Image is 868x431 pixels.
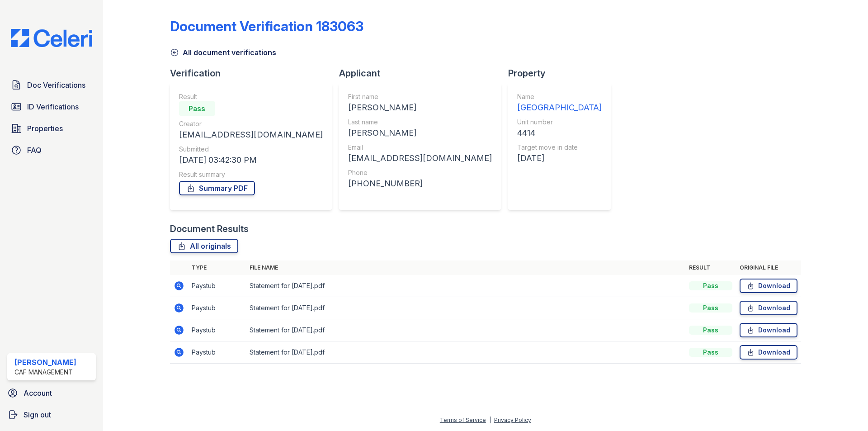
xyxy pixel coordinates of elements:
th: Original file [736,260,801,275]
th: Type [188,260,246,275]
div: Verification [170,67,339,80]
span: FAQ [27,145,42,156]
td: Statement for [DATE].pdf [246,341,685,364]
div: [PERSON_NAME] [348,127,492,139]
div: Submitted [179,145,323,154]
div: Document Results [170,223,249,235]
div: Pass [179,101,215,116]
th: Result [685,260,736,275]
div: Pass [689,303,732,313]
td: Paystub [188,275,246,297]
td: Statement for [DATE].pdf [246,319,685,341]
div: Last name [348,118,492,127]
div: Pass [689,348,732,357]
span: Sign out [24,409,51,420]
a: FAQ [7,141,96,159]
div: Target move in date [517,143,602,152]
div: Property [508,67,618,80]
a: All document verifications [170,47,276,58]
th: File name [246,260,685,275]
div: Pass [689,326,732,335]
span: ID Verifications [27,101,79,112]
a: ID Verifications [7,98,96,116]
a: Name [GEOGRAPHIC_DATA] [517,92,602,114]
div: Result [179,92,323,101]
a: Doc Verifications [7,76,96,94]
div: [DATE] [517,152,602,165]
div: Document Verification 183063 [170,18,363,34]
a: Terms of Service [440,417,486,423]
span: Account [24,388,52,398]
a: Download [740,345,797,360]
div: Name [517,92,602,101]
span: Properties [27,123,63,134]
td: Paystub [188,341,246,364]
div: [PHONE_NUMBER] [348,177,492,190]
div: [PERSON_NAME] [14,357,76,368]
img: CE_Logo_Blue-a8612792a0a2168367f1c8372b55b34899dd931a85d93a1a3d3e32e68fde9ad4.png [4,29,99,47]
div: 4414 [517,127,602,139]
div: | [489,417,491,423]
div: [GEOGRAPHIC_DATA] [517,101,602,114]
div: First name [348,92,492,101]
div: Result summary [179,170,323,179]
td: Paystub [188,319,246,341]
td: Paystub [188,297,246,319]
a: Properties [7,119,96,137]
div: [EMAIL_ADDRESS][DOMAIN_NAME] [348,152,492,165]
div: [DATE] 03:42:30 PM [179,154,323,166]
td: Statement for [DATE].pdf [246,275,685,297]
span: Doc Verifications [27,80,85,90]
div: [EMAIL_ADDRESS][DOMAIN_NAME] [179,128,323,141]
div: Creator [179,119,323,128]
div: Email [348,143,492,152]
div: Pass [689,281,732,290]
a: Sign out [4,406,99,424]
a: Summary PDF [179,181,255,195]
div: Unit number [517,118,602,127]
a: Download [740,323,797,337]
a: Download [740,279,797,293]
a: All originals [170,239,238,253]
div: Applicant [339,67,508,80]
a: Privacy Policy [494,417,531,423]
a: Account [4,384,99,402]
div: CAF Management [14,368,76,377]
a: Download [740,301,797,315]
div: [PERSON_NAME] [348,101,492,114]
td: Statement for [DATE].pdf [246,297,685,319]
div: Phone [348,168,492,177]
